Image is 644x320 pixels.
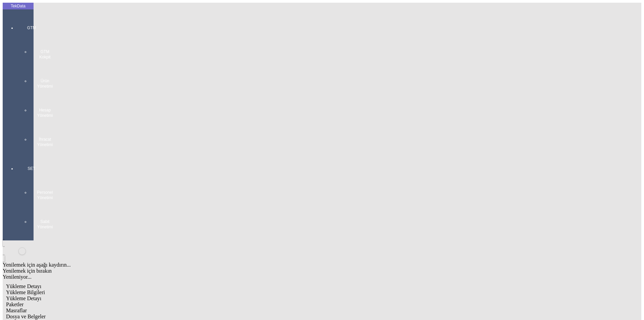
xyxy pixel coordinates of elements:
[3,262,541,268] div: Yenilemek için aşağı kaydırın...
[6,289,45,295] span: Yükleme Bilgileri
[21,166,42,171] span: SET
[35,190,55,200] span: Personel Yönetimi
[35,49,55,60] span: GTM Kokpit
[6,283,41,289] span: Yükleme Detayı
[3,3,34,9] div: TekData
[35,219,55,230] span: Sabit Yönetimi
[3,274,541,280] div: Yenileniyor...
[35,78,55,89] span: Ürün Yönetimi
[6,314,46,319] span: Dosya ve Belgeler
[21,25,42,31] span: GTM
[3,268,541,274] div: Yenilemek için bırakın
[35,137,55,147] span: İhracat Yönetimi
[35,107,55,118] span: Hesap Yönetimi
[6,295,41,301] span: Yükleme Detayı
[6,302,23,307] span: Paketler
[6,308,27,313] span: Masraflar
